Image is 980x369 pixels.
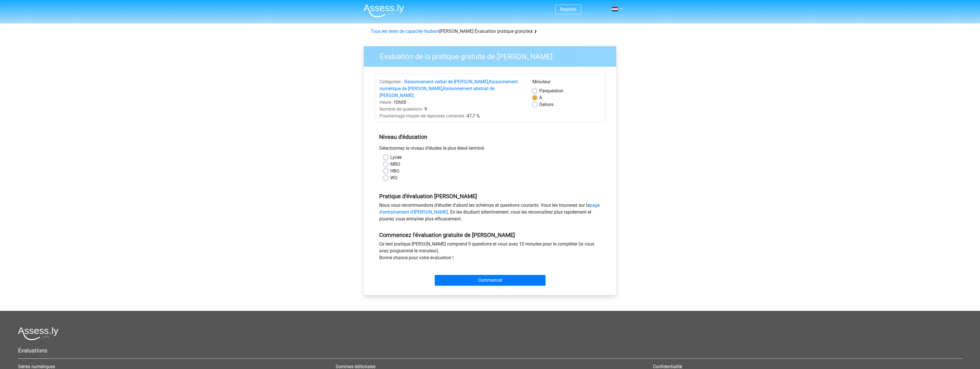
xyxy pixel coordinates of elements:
[546,88,563,94] font: question
[364,4,404,17] img: Évaluer
[390,175,397,181] font: WO
[393,100,406,105] font: 10h00
[379,79,403,84] font: Catégories :
[379,193,477,200] font: Pratique d'évaluation [PERSON_NAME]
[379,113,467,119] font: Pourcentage moyen de réponses correctes :
[390,161,400,167] font: MBO
[379,133,427,140] font: Niveau d'éducation
[539,88,546,94] font: Par
[379,232,515,238] font: Commencez l'évaluation gratuite de [PERSON_NAME]
[539,95,542,100] font: À
[379,241,594,254] font: Ce test pratique [PERSON_NAME] comprend 9 questions et vous avez 10 minutes pour le compléter (si...
[390,168,399,174] font: HBO
[488,79,489,84] font: ,
[532,79,550,84] font: Minuteur
[380,52,553,61] font: Évaluation de la pratique gratuite de [PERSON_NAME]
[371,29,422,34] a: Tous les tests de capacité
[18,347,47,354] font: Évaluations
[435,275,546,286] input: Commencer
[379,255,454,260] font: Bonne chance pour votre évaluation !
[379,100,393,105] font: Heure :
[18,327,58,340] img: Logo d'Assessly
[379,209,591,222] font: . En les étudiant attentivement, vous les reconnaîtrez plus rapidement et pourrez vous entraîner ...
[379,106,424,112] font: Nombre de questions :
[442,86,443,91] font: ,
[560,7,576,12] a: Registre
[379,202,590,208] font: Nous vous recommandons d'étudier d'abord les schémas et questions courants. Vous les trouverez su...
[424,106,427,112] font: 9
[424,29,439,34] a: Hudson
[379,145,485,151] font: Sélectionnez le niveau d’études le plus élevé terminé.
[404,79,488,84] a: Raisonnement verbal de [PERSON_NAME]
[390,155,402,160] font: Lycée
[467,113,480,119] font: 47,7 %
[439,29,530,34] font: [PERSON_NAME] Évaluation pratique gratuite
[539,102,554,107] font: Dehors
